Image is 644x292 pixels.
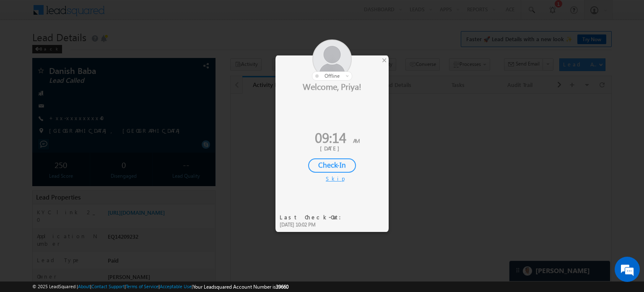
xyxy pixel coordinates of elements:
div: [DATE] 10:02 PM [280,221,346,229]
a: Contact Support [91,284,125,289]
span: 09:14 [315,128,346,147]
span: AM [353,137,360,144]
div: Skip [326,175,338,182]
span: © 2025 LeadSquared | | | | | [32,283,288,291]
span: offline [325,73,340,79]
div: × [380,55,389,65]
div: [DATE] [282,145,382,152]
span: 39660 [276,284,288,290]
a: About [78,284,90,289]
div: Welcome, Priya! [275,81,389,92]
a: Acceptable Use [160,284,192,289]
div: Last Check-Out: [280,213,346,221]
div: Check-In [308,158,356,173]
span: Your Leadsquared Account Number is [193,284,288,290]
a: Terms of Service [126,284,158,289]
